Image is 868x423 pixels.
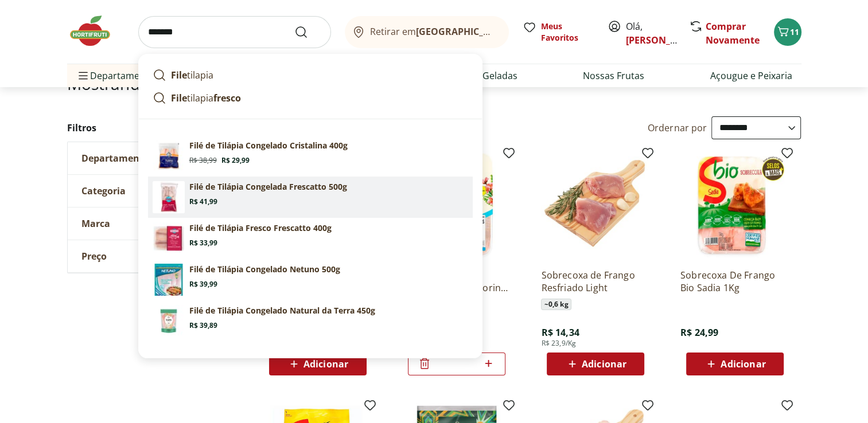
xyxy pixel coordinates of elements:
[153,222,185,254] img: Filé de Tilápia Fresco Frescatto 400g
[76,62,90,89] button: Menu
[523,21,594,44] a: Meus Favoritos
[626,19,677,47] span: Olá,
[189,280,217,289] span: R$ 39,99
[153,140,185,172] img: Filé de Tilápia Congelado Cristalina 400g
[583,69,644,83] a: Nossas Frutas
[345,16,509,48] button: Retirar em[GEOGRAPHIC_DATA]/[GEOGRAPHIC_DATA]
[680,151,789,260] img: Sobrecoxa De Frango Bio Sadia 1Kg
[721,359,765,369] span: Adicionar
[81,250,107,262] span: Preço
[189,197,217,206] span: R$ 41,99
[148,300,473,342] a: Filé de Tilápia Congelado Natural da Terra 450gFilé de Tilápia Congelado Natural da Terra 450gR$ ...
[68,207,240,240] button: Marca
[153,305,185,337] img: Filé de Tilápia Congelado Natural da Terra 450g
[710,69,792,83] a: Açougue e Peixaria
[81,152,149,164] span: Departamento
[189,238,217,248] span: R$ 33,99
[213,92,241,104] strong: fresco
[582,359,626,369] span: Adicionar
[680,326,718,339] span: R$ 24,99
[541,299,571,310] span: ~ 0,6 kg
[148,177,473,218] a: Filé de Tilápia Congelada Frescatto 500gFilé de Tilápia Congelada Frescatto 500gR$ 41,99
[680,269,789,294] a: Sobrecoxa De Frango Bio Sadia 1Kg
[269,352,367,375] button: Adicionar
[138,16,331,48] input: search
[67,14,124,48] img: Hortifruti
[189,222,332,234] p: Filé de Tilápia Fresco Frescatto 400g
[189,156,217,165] span: R$ 38,99
[148,218,473,259] a: Filé de Tilápia Fresco Frescatto 400gFilé de Tilápia Fresco Frescatto 400gR$ 33,99
[171,92,187,104] strong: File
[294,25,322,39] button: Submit Search
[67,75,801,93] h1: Mostrando resultados para:
[541,326,579,339] span: R$ 14,34
[221,156,250,165] span: R$ 29,99
[189,140,348,151] p: Filé de Tilápia Congelado Cristalina 400g
[541,269,650,294] a: Sobrecoxa de Frango Resfriado Light
[68,175,240,207] button: Categoria
[648,122,707,134] label: Ordernar por
[790,26,799,37] span: 11
[416,25,609,38] b: [GEOGRAPHIC_DATA]/[GEOGRAPHIC_DATA]
[774,18,801,46] button: Carrinho
[148,135,473,177] a: Filé de Tilápia Congelado Cristalina 400gFilé de Tilápia Congelado Cristalina 400gR$ 38,99R$ 29,99
[541,21,594,44] span: Meus Favoritos
[626,34,700,46] a: [PERSON_NAME]
[68,142,240,174] button: Departamento
[148,64,473,87] a: Filetilapia
[547,352,644,375] button: Adicionar
[541,339,576,348] span: R$ 23,9/Kg
[370,26,497,37] span: Retirar em
[148,259,473,300] a: Filé de Tilápia Congelado Netuno 500gR$ 39,99
[67,116,240,139] h2: Filtros
[303,359,348,369] span: Adicionar
[68,240,240,272] button: Preço
[686,352,784,375] button: Adicionar
[153,181,185,213] img: Filé de Tilápia Congelada Frescatto 500g
[81,218,110,229] span: Marca
[148,87,473,109] a: Filetilapiafresco
[171,68,213,82] p: tilapia
[189,321,217,330] span: R$ 39,89
[541,151,650,260] img: Sobrecoxa de Frango Resfriado Light
[81,185,126,197] span: Categoria
[171,91,241,105] p: tilapia
[76,62,159,89] span: Departamentos
[189,305,375,316] p: Filé de Tilápia Congelado Natural da Terra 450g
[189,181,347,193] p: Filé de Tilápia Congelada Frescatto 500g
[189,264,340,275] p: Filé de Tilápia Congelado Netuno 500g
[706,20,760,46] a: Comprar Novamente
[171,69,187,81] strong: File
